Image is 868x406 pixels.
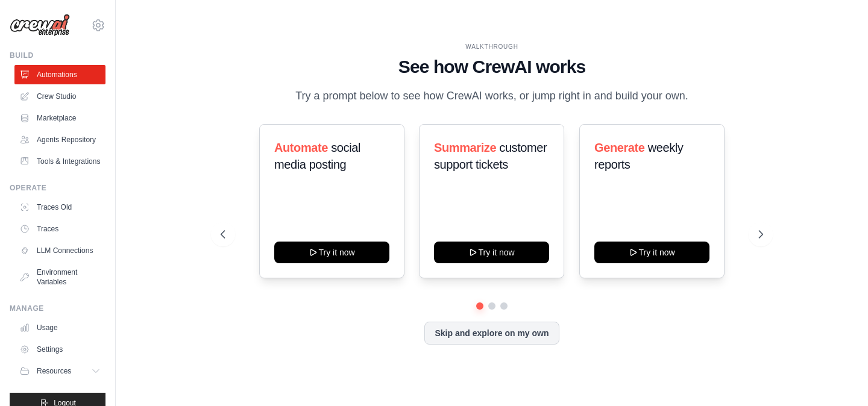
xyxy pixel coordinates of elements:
[424,322,559,345] button: Skip and explore on my own
[221,42,763,51] div: WALKTHROUGH
[274,242,389,263] button: Try it now
[594,242,709,263] button: Try it now
[274,141,328,154] span: Automate
[14,87,105,106] a: Crew Studio
[10,51,105,60] div: Build
[14,108,105,128] a: Marketplace
[289,87,694,105] p: Try a prompt below to see how CrewAI works, or jump right in and build your own.
[221,56,763,78] h1: See how CrewAI works
[434,242,549,263] button: Try it now
[14,318,105,337] a: Usage
[14,198,105,217] a: Traces Old
[10,183,105,193] div: Operate
[14,152,105,171] a: Tools & Integrations
[14,263,105,292] a: Environment Variables
[14,65,105,84] a: Automations
[594,141,645,154] span: Generate
[10,14,70,37] img: Logo
[37,366,71,376] span: Resources
[14,241,105,260] a: LLM Connections
[10,304,105,313] div: Manage
[434,141,496,154] span: Summarize
[14,130,105,149] a: Agents Repository
[14,219,105,239] a: Traces
[594,141,683,171] span: weekly reports
[14,361,105,381] button: Resources
[14,340,105,359] a: Settings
